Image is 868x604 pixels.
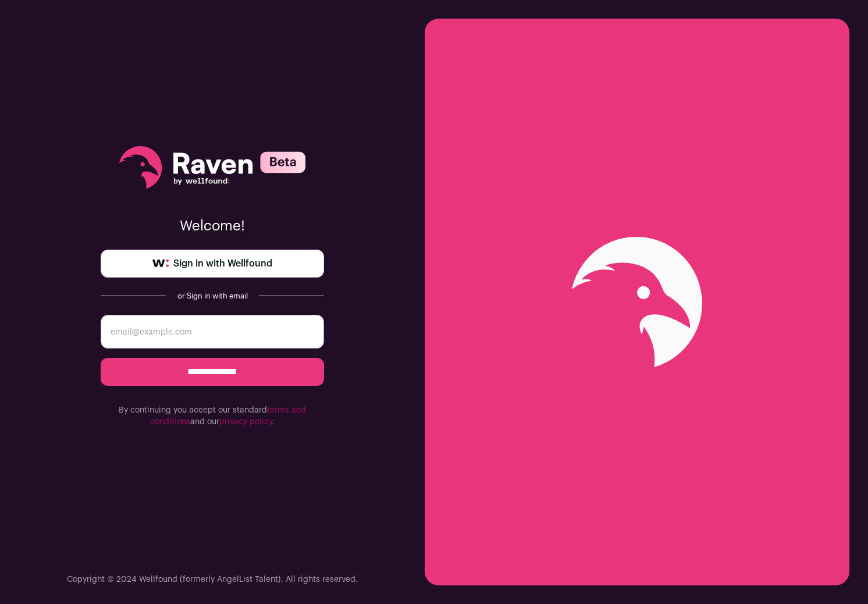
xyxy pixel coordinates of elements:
[152,260,169,268] img: wellfound-symbol-flush-black-fb3c872781a75f747ccb3a119075da62bfe97bd399995f84a933054e44a575c4.png
[67,574,358,585] p: Copyright © 2024 Wellfound (formerly AngelList Talent). All rights reserved.
[101,217,324,236] p: Welcome!
[101,250,324,278] a: Sign in with Wellfound
[150,406,306,426] a: terms and conditions
[101,315,324,349] input: email@example.com
[173,257,272,271] span: Sign in with Wellfound
[175,292,250,301] div: or Sign in with email
[101,404,324,428] p: By continuing you accept our standard and our .
[219,418,272,426] a: privacy policy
